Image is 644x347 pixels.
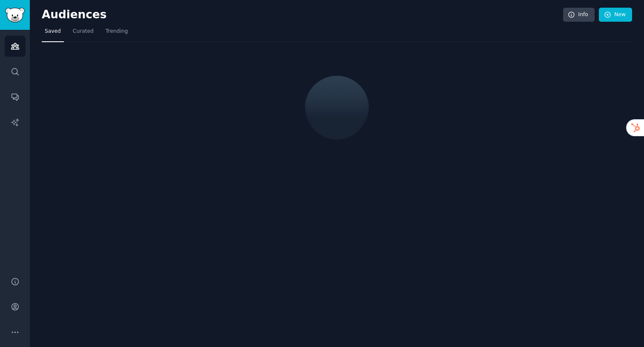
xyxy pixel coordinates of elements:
a: Trending [103,25,131,42]
a: Curated [70,25,97,42]
span: Saved [45,28,61,35]
img: GummySearch logo [5,8,25,23]
span: Trending [106,28,128,35]
a: Info [563,8,595,22]
a: Saved [42,25,64,42]
h2: Audiences [42,8,563,22]
span: Curated [73,28,94,35]
a: New [599,8,632,22]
